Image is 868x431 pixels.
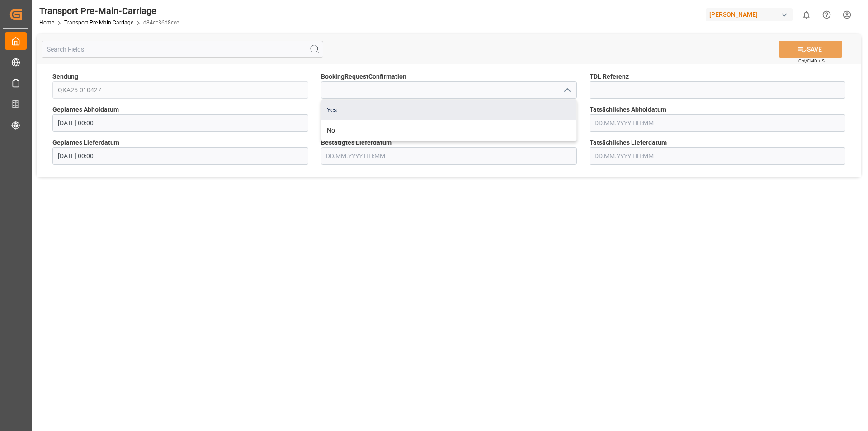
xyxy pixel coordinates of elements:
span: BookingRequestConfirmation [321,72,406,81]
input: DD.MM.YYYY HH:MM [321,147,577,165]
span: Ctrl/CMD + S [798,57,825,64]
div: [PERSON_NAME] [706,8,793,21]
button: SAVE [779,41,842,58]
span: Sendung [52,72,78,81]
input: DD.MM.YYYY HH:MM [590,114,845,132]
span: Bestätigtes Lieferdatum [321,138,392,147]
span: Geplantes Lieferdatum [52,138,119,147]
a: Transport Pre-Main-Carriage [64,19,133,26]
a: Home [39,19,54,26]
div: Transport Pre-Main-Carriage [39,4,179,18]
input: DD.MM.YYYY HH:MM [52,114,308,132]
input: Search Fields [42,41,323,58]
div: Yes [321,100,576,120]
input: DD.MM.YYYY HH:MM [590,147,845,165]
span: Tatsächliches Lieferdatum [590,138,667,147]
input: DD.MM.YYYY HH:MM [52,147,308,165]
button: close menu [560,83,573,97]
span: TDL Referenz [590,72,629,81]
div: No [321,120,576,141]
span: Tatsächliches Abholdatum [590,105,666,114]
button: Help Center [816,5,837,25]
span: Geplantes Abholdatum [52,105,119,114]
button: [PERSON_NAME] [706,6,796,23]
button: show 0 new notifications [796,5,816,25]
